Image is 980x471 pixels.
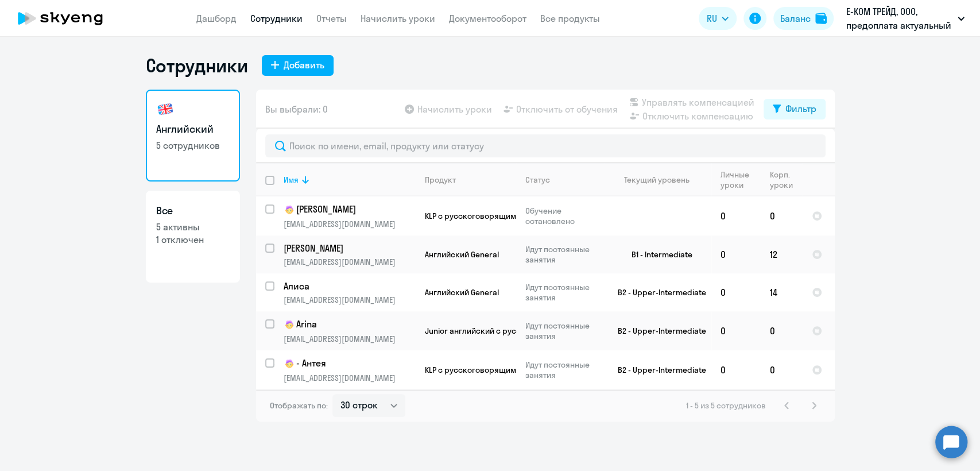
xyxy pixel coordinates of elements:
td: B2 - Upper-Intermediate [605,350,711,389]
p: Обучение остановлено [525,206,604,226]
td: 0 [711,196,761,235]
img: balance [815,13,827,24]
a: Все продукты [540,13,600,24]
input: Поиск по имени, email, продукту или статусу [265,134,826,157]
p: 1 отключен [156,233,230,246]
a: child[PERSON_NAME] [284,203,415,217]
img: child [284,358,295,369]
td: 14 [761,273,803,311]
div: Корп. уроки [770,169,795,190]
span: Вы выбрали: 0 [265,102,328,116]
button: Фильтр [764,99,826,119]
p: [EMAIL_ADDRESS][DOMAIN_NAME] [284,295,415,305]
button: Е-КОМ ТРЕЙД, ООО, предоплата актуальный [840,5,970,32]
p: - Антея [284,357,413,370]
a: Дашборд [196,13,237,24]
p: 5 активны [156,221,230,233]
a: Английский5 сотрудников [146,90,240,182]
span: 1 - 5 из 5 сотрудников [686,400,766,411]
button: RU [699,7,737,30]
a: Все5 активны1 отключен [146,191,240,283]
span: Английский General [425,287,499,298]
div: Фильтр [785,102,816,115]
div: Текущий уровень [624,175,690,185]
div: Имя [284,175,415,185]
div: Продукт [425,175,516,185]
div: Добавить [284,58,324,72]
div: Личные уроки [721,169,760,190]
a: Сотрудники [250,13,303,24]
h3: Английский [156,122,230,137]
td: B2 - Upper-Intermediate [605,311,711,350]
img: child [284,204,295,215]
p: Идут постоянные занятия [525,321,604,341]
div: Текущий уровень [614,175,711,185]
div: Статус [525,175,550,185]
td: 12 [761,235,803,273]
p: [EMAIL_ADDRESS][DOMAIN_NAME] [284,334,415,344]
a: Документооборот [449,13,526,24]
p: Алиса [284,280,413,292]
div: Имя [284,175,299,185]
p: [PERSON_NAME] [284,203,413,217]
td: 0 [711,235,761,273]
span: Junior английский с русскоговорящим преподавателем [425,326,641,336]
a: Алиса [284,280,415,292]
span: KLP с русскоговорящим преподавателем [425,211,583,221]
a: Начислить уроки [361,13,435,24]
span: Английский General [425,249,499,260]
td: 0 [761,196,803,235]
div: Личные уроки [721,169,753,190]
td: 0 [711,350,761,389]
p: [PERSON_NAME] [284,242,413,254]
div: Корп. уроки [770,169,802,190]
p: Идут постоянные занятия [525,360,604,380]
td: 0 [711,311,761,350]
td: B1 - Intermediate [605,235,711,273]
a: [PERSON_NAME] [284,242,415,254]
button: Добавить [262,55,334,76]
a: child- Антея [284,357,415,370]
td: 0 [761,350,803,389]
td: 0 [761,311,803,350]
p: Arina [284,318,413,331]
p: [EMAIL_ADDRESS][DOMAIN_NAME] [284,257,415,267]
td: B2 - Upper-Intermediate [605,273,711,311]
img: english [156,100,175,118]
p: Идут постоянные занятия [525,282,604,303]
a: childArina [284,318,415,331]
p: 5 сотрудников [156,139,230,152]
div: Продукт [425,175,456,185]
h1: Сотрудники [146,54,248,77]
h3: Все [156,203,230,218]
td: 0 [711,273,761,311]
button: Балансbalance [773,7,834,30]
div: Баланс [780,11,811,25]
p: Е-КОМ ТРЕЙД, ООО, предоплата актуальный [846,5,953,32]
p: [EMAIL_ADDRESS][DOMAIN_NAME] [284,219,415,229]
span: RU [707,11,717,25]
a: Отчеты [316,13,347,24]
p: [EMAIL_ADDRESS][DOMAIN_NAME] [284,373,415,383]
img: child [284,319,295,330]
span: Отображать по: [270,400,328,411]
p: Идут постоянные занятия [525,244,604,265]
span: KLP с русскоговорящим преподавателем [425,365,583,375]
div: Статус [525,175,604,185]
